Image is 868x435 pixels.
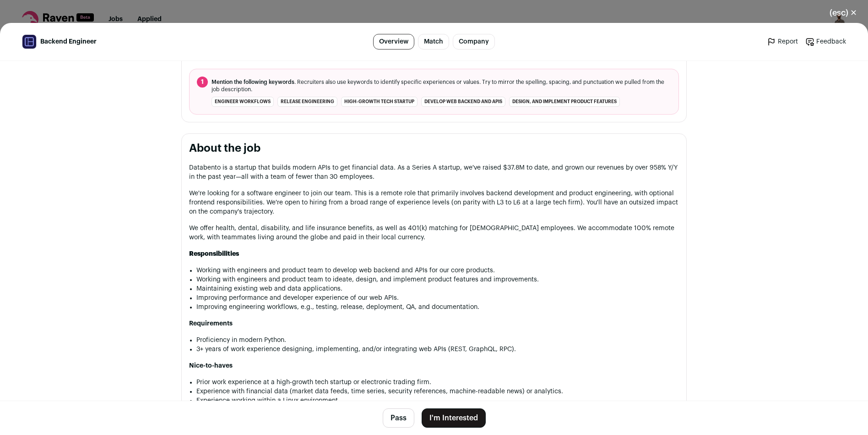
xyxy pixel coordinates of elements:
[40,37,97,46] span: Backend Engineer
[805,37,846,46] a: Feedback
[197,77,208,88] span: 1
[22,35,36,49] img: db4a9b619fa1eedc1ec001a2565a2b0a0214ff28e93683978a0bc295ea1b59b6.jpg
[212,97,274,107] li: engineer workflows
[341,97,418,107] li: high-growth tech startup
[422,408,486,428] button: I'm Interested
[196,303,679,312] li: Improving engineering workflows, e.g., testing, release, deployment, QA, and documentation.
[189,189,679,216] p: We're looking for a software engineer to join our team. This is a remote role that primarily invo...
[189,361,679,370] h3: Nice-to-haves
[212,78,671,93] span: . Recruiters also use keywords to identify specific experiences or values. Try to mirror the spel...
[421,97,505,107] li: develop web backend and APIs
[196,266,679,275] li: Working with engineers and product team to develop web backend and APIs for our core products.
[418,34,449,50] a: Match
[196,345,679,354] li: 3+ years of work experience designing, implementing, and/or integrating web APIs (REST, GraphQL, ...
[373,34,414,50] a: Overview
[189,163,679,182] p: Databento is a startup that builds modern APIs to get financial data. As a Series A startup, we'v...
[189,141,679,156] h2: About the job
[196,387,679,396] li: Experience with financial data (market data feeds, time series, security references, machine-read...
[819,3,868,23] button: Close modal
[453,34,495,50] a: Company
[509,97,620,107] li: design, and implement product features
[277,97,337,107] li: release engineering
[196,336,679,345] li: Proficiency in modern Python.
[767,37,798,46] a: Report
[189,251,239,257] strong: Responsibilities
[196,396,679,405] li: Experience working within a Linux environment.
[196,293,679,303] li: Improving performance and developer experience of our web APIs.
[196,284,679,293] li: Maintaining existing web and data applications.
[212,79,294,85] span: Mention the following keywords
[189,224,679,242] p: We offer health, dental, disability, and life insurance benefits, as well as 401(k) matching for ...
[189,319,679,328] h3: Requirements
[196,378,679,387] li: Prior work experience at a high-growth tech startup or electronic trading firm.
[383,408,414,428] button: Pass
[196,275,679,284] li: Working with engineers and product team to ideate, design, and implement product features and imp...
